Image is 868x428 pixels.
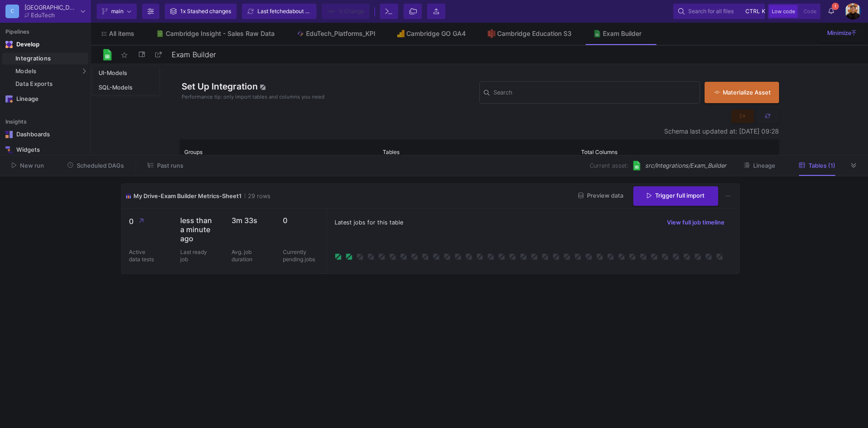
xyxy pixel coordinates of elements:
span: Latest jobs for this table [335,218,403,226]
div: Cambridge Education S3 [497,30,572,37]
span: Current asset: [590,161,628,170]
img: Navigation icon [5,131,13,138]
span: Total Columns [581,149,617,155]
span: main [111,5,123,18]
img: Logo [102,49,113,60]
img: Navigation icon [5,41,13,48]
button: Low code [769,5,798,18]
button: Materialize Asset [705,82,779,103]
button: 1 [823,4,839,19]
div: 1x Stashed changes [180,5,231,18]
div: Cambridge Insight - Sales Raw Data [166,30,275,37]
span: Code [804,8,816,15]
span: New run [20,162,44,169]
p: Last ready job [180,248,207,263]
button: 1x Stashed changes [165,4,237,19]
button: Past runs [137,159,194,173]
div: UI-Models [99,70,127,77]
img: Tab icon [296,30,304,38]
button: Code [801,5,819,18]
span: Tables (1) [809,162,835,169]
div: Last fetched [257,5,312,18]
span: k [762,6,765,17]
div: Materialize Asset [714,88,765,97]
div: [GEOGRAPHIC_DATA] [25,5,77,10]
p: Avg. job duration [232,248,259,263]
button: New run [1,159,55,173]
span: 1 [832,3,839,10]
div: EduTech_Platforms_KPI [306,30,375,37]
div: C [5,5,19,18]
mat-icon: star_border [119,50,130,60]
div: EduTech [31,12,55,18]
img: Tab icon [593,30,601,38]
button: View full job timeline [660,215,732,229]
span: 29 rows [245,191,271,200]
img: Tab icon [156,30,164,38]
span: Low code [772,8,795,15]
button: ctrlk [743,6,760,17]
p: 0 [129,215,166,227]
button: Lineage [733,159,786,173]
img: Navigation icon [5,146,13,154]
button: main [97,4,137,19]
span: Models [15,68,37,75]
span: Past runs [157,162,183,169]
button: Scheduled DAGs [57,159,135,173]
span: All items [109,30,134,37]
a: Integrations [2,53,88,65]
img: bg52tvgs8dxfpOhHYAd0g09LCcAxm85PnUXHwHyc.png [845,3,861,20]
button: Last fetchedabout 4 hours ago [242,4,316,19]
div: Integrations [15,55,86,62]
img: icon [125,191,132,200]
span: Trigger full import [647,192,705,199]
div: Schema last updated at: [DATE] 09:28 [180,128,779,135]
mat-expansion-panel-header: Navigation iconDevelop [2,37,88,52]
div: Set Up Integration [180,80,479,105]
button: Tables (1) [788,159,846,173]
p: 0 [283,215,320,224]
button: Search for all filesctrlk [673,4,765,19]
span: View full job timeline [667,219,725,225]
span: src/Integrations/Exam_Builder [645,161,726,170]
p: Currently pending jobs [283,248,320,263]
span: Lineage [753,162,775,169]
a: Navigation iconDashboards [2,127,88,142]
p: 3m 33s [232,215,268,224]
a: UI-Models [92,66,159,80]
button: Trigger full import [633,186,718,206]
input: Search for Tables, Columns, etc. [493,90,695,98]
span: Preview data [578,192,623,199]
img: Navigation icon [5,95,13,103]
img: [Legacy] Google Sheets [632,161,641,170]
span: Tables [383,149,399,155]
button: Preview data [571,189,631,203]
a: Navigation iconWidgets [2,143,88,157]
span: ctrl [745,6,760,17]
div: Exam Builder [603,30,641,37]
a: SQL-Models [92,80,159,95]
div: Widgets [16,146,75,154]
img: Tab icon [397,30,405,38]
a: Navigation iconLineage [2,92,88,106]
div: Dashboards [16,131,75,138]
span: Performance tip: only import tables and columns you need [182,93,325,101]
span: Search for all files [688,5,734,18]
p: Active data tests [129,248,156,263]
span: Scheduled DAGs [77,162,124,169]
img: Tab icon [488,29,495,38]
span: about 4 hours ago [289,8,335,15]
div: Cambridge GO GA4 [406,30,466,37]
p: less than a minute ago [180,215,217,243]
div: Lineage [16,95,75,103]
span: My Drive-Exam Builder Metrics-Sheet1 [133,191,242,200]
div: Develop [16,41,30,48]
span: Groups [184,149,202,155]
a: Data Exports [2,78,88,90]
div: SQL-Models [99,84,133,91]
div: Data Exports [15,80,86,88]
